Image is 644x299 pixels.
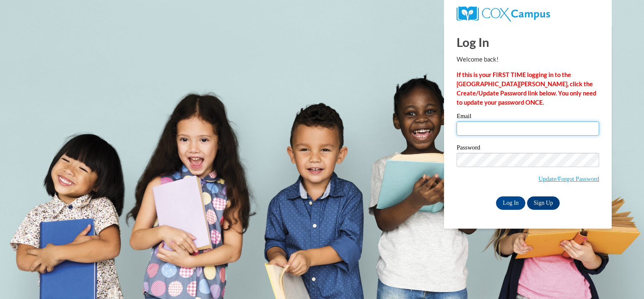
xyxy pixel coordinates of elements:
p: Welcome back! [457,55,599,64]
a: Sign Up [527,196,560,210]
h1: Log In [457,34,599,51]
a: COX Campus [457,10,550,17]
input: Log In [496,196,525,210]
img: COX Campus [457,6,550,21]
label: Email [457,113,599,121]
a: Update/Forgot Password [538,175,599,182]
strong: If this is your FIRST TIME logging in to the [GEOGRAPHIC_DATA][PERSON_NAME], click the Create/Upd... [457,71,596,106]
label: Password [457,144,599,153]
